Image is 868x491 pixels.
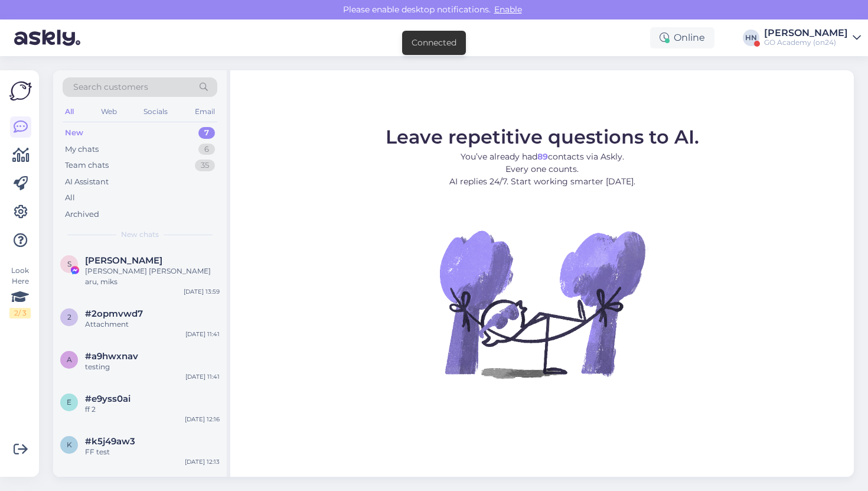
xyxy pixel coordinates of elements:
[764,28,861,47] a: [PERSON_NAME]GO Academy (on24)
[85,362,220,372] div: testing
[764,38,848,47] div: GO Academy (on24)
[67,259,71,268] span: S
[764,28,848,38] div: [PERSON_NAME]
[185,330,220,339] div: [DATE] 11:41
[85,404,220,415] div: ff 2
[65,176,109,188] div: AI Assistant
[491,4,526,15] span: Enable
[386,151,699,188] p: You’ve already had contacts via Askly. Every one counts. AI replies 24/7. Start working smarter [...
[436,197,648,410] img: No Chat active
[9,80,32,102] img: Askly Logo
[99,104,119,119] div: Web
[192,104,217,119] div: Email
[412,37,456,49] div: Connected
[9,308,31,318] div: 2 / 3
[185,372,220,381] div: [DATE] 11:41
[85,447,220,457] div: FF test
[67,355,72,364] span: a
[67,398,71,407] span: e
[85,351,138,362] span: #a9hwxnav
[67,440,72,449] span: k
[67,313,71,321] span: 2
[743,30,759,46] div: HN
[537,151,548,162] b: 89
[65,192,75,204] div: All
[121,229,159,240] span: New chats
[198,144,215,155] div: 6
[85,255,162,266] span: Sandra Roosna
[63,104,76,119] div: All
[9,265,31,318] div: Look Here
[85,436,135,447] span: #k5j49aw3
[65,160,109,171] div: Team chats
[85,308,143,319] span: #2opmvwd7
[85,319,220,330] div: Attachment
[386,125,699,148] span: Leave repetitive questions to AI.
[85,266,220,287] div: [PERSON_NAME] [PERSON_NAME] aru, miks
[141,104,170,119] div: Socials
[65,127,83,139] div: New
[65,209,99,220] div: Archived
[650,27,714,48] div: Online
[184,287,220,296] div: [DATE] 13:59
[195,160,215,171] div: 35
[65,144,99,155] div: My chats
[185,415,220,424] div: [DATE] 12:16
[185,457,220,466] div: [DATE] 12:13
[198,127,215,139] div: 7
[73,81,148,93] span: Search customers
[85,394,130,404] span: #e9yss0ai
